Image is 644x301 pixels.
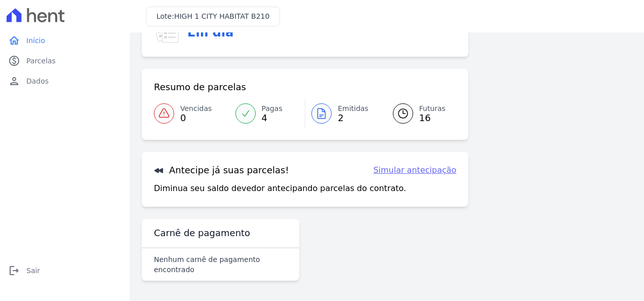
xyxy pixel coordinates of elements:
span: Dados [26,76,49,86]
span: HIGH 1 CITY HABITAT B210 [174,12,269,20]
span: 2 [338,114,369,122]
span: Sair [26,266,40,276]
a: Vencidas 0 [154,99,229,128]
a: paidParcelas [4,51,126,71]
a: Futuras 16 [381,99,457,128]
span: Emitidas [338,103,369,114]
h3: Carnê de pagamento [154,227,250,239]
a: personDados [4,71,126,91]
span: Vencidas [180,103,212,114]
span: Pagas [262,103,283,114]
span: Futuras [419,103,446,114]
a: homeInício [4,30,126,51]
h3: Lote: [156,11,269,22]
i: logout [8,265,20,277]
span: 16 [419,114,446,122]
p: Nenhum carnê de pagamento encontrado [154,254,287,275]
a: logoutSair [4,260,126,281]
i: home [8,34,20,47]
a: Simular antecipação [373,164,456,176]
span: 4 [262,114,283,122]
h3: Resumo de parcelas [154,81,246,93]
a: Pagas 4 [229,99,305,128]
span: Início [26,35,45,46]
span: 0 [180,114,212,122]
a: Emitidas 2 [305,99,381,128]
h3: Antecipe já suas parcelas! [154,164,289,176]
p: Diminua seu saldo devedor antecipando parcelas do contrato. [154,182,406,195]
i: person [8,75,20,87]
i: paid [8,55,20,67]
span: Parcelas [26,56,56,66]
